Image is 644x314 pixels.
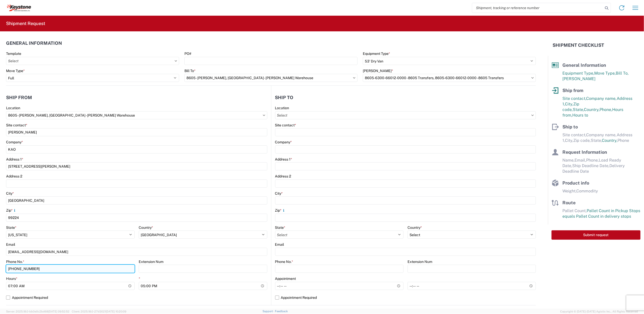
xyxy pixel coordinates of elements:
[600,107,612,112] span: Phone,
[617,138,629,143] span: Phone
[572,113,588,118] span: Hours to
[363,74,536,82] input: Select
[573,107,584,112] span: State,
[6,174,22,178] label: Address 2
[275,95,294,100] h2: Ship to
[275,310,288,313] a: Feedback
[562,88,583,93] span: Ship from
[275,140,292,144] label: Company
[275,174,291,178] label: Address 2
[275,259,293,264] label: Phone No.
[6,20,45,27] h2: Shipment Request
[572,163,609,168] span: Ship Deadline Date,
[6,51,21,56] label: Template
[6,157,23,162] label: Address 1
[575,158,586,163] span: Email,
[6,208,17,213] label: Zip
[6,294,267,302] label: Appointment Required
[263,310,275,313] a: Support
[363,51,390,56] label: Equipment Type
[602,138,617,143] span: Country,
[591,138,602,143] span: State,
[562,180,589,186] span: Product info
[275,157,292,162] label: Address 1
[275,191,283,196] label: City
[6,111,267,119] input: Select
[616,71,629,76] span: Bill To,
[6,225,16,230] label: State
[139,225,153,230] label: Country
[565,102,573,106] span: City,
[594,71,616,76] span: Move Type,
[184,74,357,82] input: Select
[72,310,126,313] span: Client: 2025.18.0-27d3021
[6,259,24,264] label: Phone No.
[586,96,617,101] span: Company name,
[562,62,606,68] span: General Information
[275,242,284,247] label: Email
[6,123,27,127] label: Site contact
[6,140,23,144] label: Company
[472,3,603,13] input: Shipment, tracking or reference number
[6,95,32,100] h2: Ship from
[6,276,17,281] label: Hours
[275,276,296,281] label: Appointment
[6,310,69,313] span: Server: 2025.18.0-bb0e0c2bd68
[408,225,422,230] label: Country
[586,158,599,163] span: Phone,
[408,259,432,264] label: Extension Num
[139,259,163,264] label: Extension Num
[562,76,595,81] span: [PERSON_NAME]
[576,189,598,193] span: Commodity
[565,138,573,143] span: City,
[184,51,191,56] label: PO#
[553,42,604,48] h2: Shipment Checklist
[562,132,586,137] span: Site contact,
[562,124,578,129] span: Ship to
[562,158,575,163] span: Name,
[275,225,285,230] label: State
[6,191,14,196] label: City
[6,106,20,110] label: Location
[275,294,536,302] label: Appointment Required
[560,309,638,314] span: Copyright © [DATE]-[DATE] Agistix Inc., All Rights Reserved
[275,106,289,110] label: Location
[6,242,15,247] label: Email
[562,149,607,155] span: Request Information
[562,71,594,76] span: Equipment Type,
[106,310,126,313] span: [DATE] 10:20:09
[573,138,591,143] span: Zip code,
[562,208,587,213] span: Pallet Count,
[562,200,576,205] span: Route
[586,132,617,137] span: Company name,
[6,57,179,65] input: Select
[584,107,600,112] span: Country,
[275,208,286,213] label: Zip
[184,69,196,73] label: Bill To
[6,69,25,73] label: Move Type
[562,208,640,219] span: Pallet Count in Pickup Stops equals Pallet Count in delivery stops
[275,123,296,127] label: Site contact
[275,111,536,119] input: Select
[552,230,640,240] button: Submit request
[562,96,586,101] span: Site contact,
[562,189,576,193] span: Weight,
[6,41,62,46] h2: General Information
[363,69,393,73] label: [PERSON_NAME]
[48,310,69,313] span: [DATE] 09:52:52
